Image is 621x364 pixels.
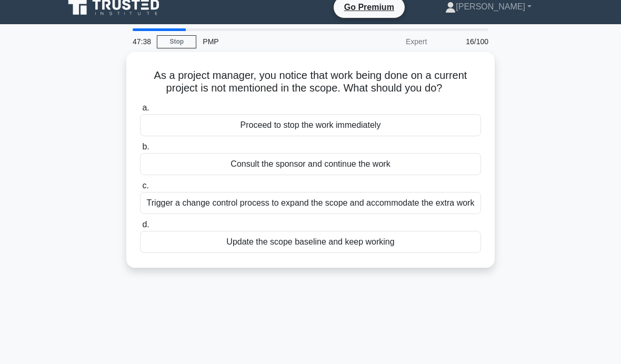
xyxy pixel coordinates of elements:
[341,31,433,52] div: Expert
[142,103,149,112] span: a.
[140,231,481,253] div: Update the scope baseline and keep working
[142,142,149,151] span: b.
[140,153,481,175] div: Consult the sponsor and continue the work
[140,192,481,214] div: Trigger a change control process to expand the scope and accommodate the extra work
[142,181,148,190] span: c.
[140,114,481,136] div: Proceed to stop the work immediately
[338,1,400,14] a: Go Premium
[142,220,149,229] span: d.
[433,31,495,52] div: 16/100
[196,31,341,52] div: PMP
[139,69,482,95] h5: As a project manager, you notice that work being done on a current project is not mentioned in th...
[126,31,157,52] div: 47:38
[157,35,196,48] a: Stop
